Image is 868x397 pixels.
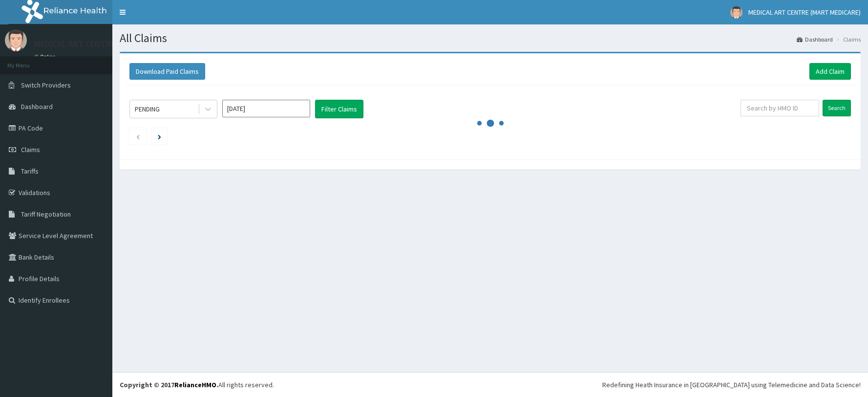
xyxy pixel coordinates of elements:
li: Claims [834,35,861,44]
div: Redefining Heath Insurance in [GEOGRAPHIC_DATA] using Telemedicine and Data Science! [602,380,861,390]
p: MEDICAL ART CENTRE (MART MEDICARE) [34,40,184,48]
svg: audio-loading [476,109,505,138]
strong: Copyright © 2017 . [120,380,218,389]
a: RelianceHMO [174,380,216,389]
h1: All Claims [120,32,861,44]
button: Download Paid Claims [129,63,205,80]
span: Claims [21,145,40,154]
input: Search by HMO ID [741,100,819,116]
span: MEDICAL ART CENTRE (MART MEDICARE) [748,8,861,17]
img: User Image [730,6,742,19]
a: Add Claim [809,63,851,80]
input: Search [823,100,851,116]
input: Select Month and Year [222,100,310,117]
a: Previous page [136,132,140,141]
a: Dashboard [797,35,833,44]
a: Online [34,53,58,60]
div: PENDING [135,104,160,114]
a: Next page [158,132,161,141]
footer: All rights reserved. [112,372,868,397]
img: User Image [5,29,27,51]
span: Dashboard [21,102,53,111]
span: Tariffs [21,167,39,176]
span: Switch Providers [21,81,71,89]
span: Tariff Negotiation [21,210,71,219]
button: Filter Claims [315,100,363,118]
